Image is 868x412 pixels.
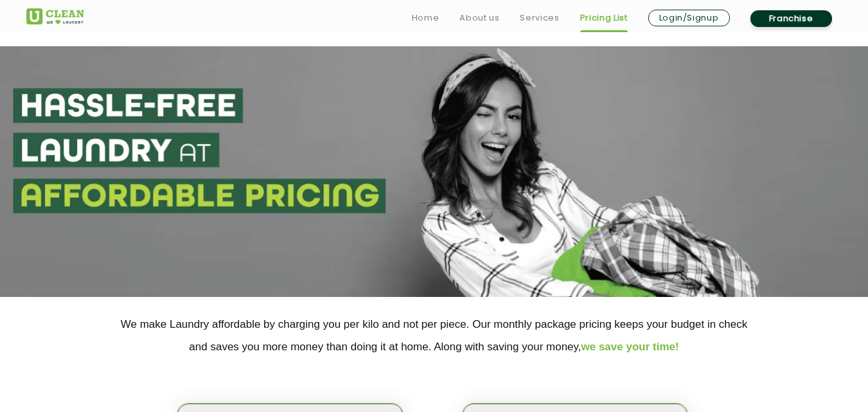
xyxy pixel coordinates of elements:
[412,10,439,26] a: Home
[750,10,832,27] a: Franchise
[26,313,842,358] p: We make Laundry affordable by charging you per kilo and not per piece. Our monthly package pricin...
[26,8,84,24] img: UClean Laundry and Dry Cleaning
[581,341,679,353] span: we save your time!
[520,10,559,26] a: Services
[648,10,730,26] a: Login/Signup
[459,10,499,26] a: About us
[580,10,628,26] a: Pricing List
